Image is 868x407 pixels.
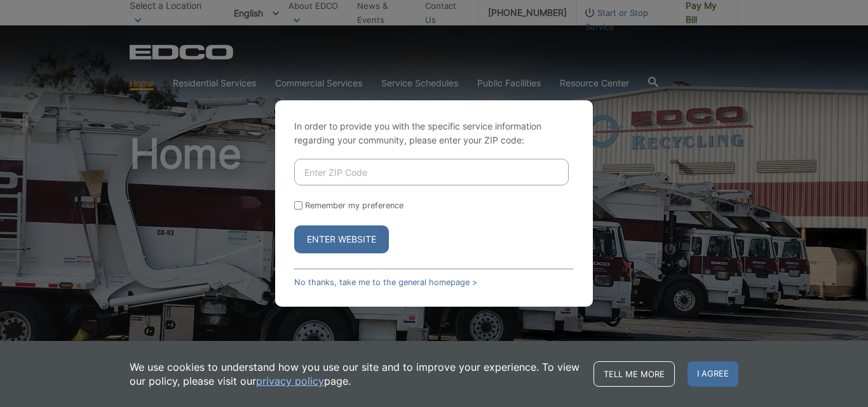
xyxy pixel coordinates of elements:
[294,159,569,185] input: Enter ZIP Code
[130,360,581,388] p: We use cookies to understand how you use our site and to improve your experience. To view our pol...
[294,119,574,147] p: In order to provide you with the specific service information regarding your community, please en...
[294,225,389,253] button: Enter Website
[294,277,477,287] a: No thanks, take me to the general homepage >
[305,201,403,210] label: Remember my preference
[688,361,738,387] span: I agree
[256,374,324,388] a: privacy policy
[593,361,675,387] a: Tell me more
